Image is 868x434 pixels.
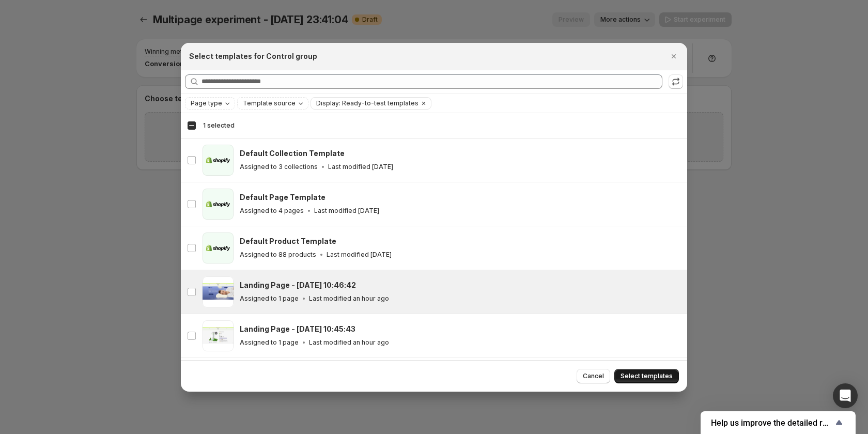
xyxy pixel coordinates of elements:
p: Last modified [DATE] [314,207,379,215]
img: Default Collection Template [203,145,234,176]
span: Cancel [583,372,604,380]
span: Template source [243,99,296,107]
img: Default Product Template [203,233,234,263]
p: Last modified [DATE] [328,163,393,171]
button: Cancel [577,369,610,383]
span: Select templates [621,372,673,380]
p: Last modified an hour ago [309,295,389,303]
p: Assigned to 88 products [240,251,316,259]
span: Help us improve the detailed report for A/B campaigns [711,418,833,428]
img: Default Page Template [203,189,234,220]
h2: Select templates for Control group [189,51,317,61]
button: Display: Ready-to-test templates [311,98,419,109]
p: Assigned to 4 pages [240,207,304,215]
span: Display: Ready-to-test templates [316,99,419,107]
div: Open Intercom Messenger [833,383,858,408]
button: Page type [185,98,235,109]
h3: Default Product Template [240,236,336,246]
h3: Default Page Template [240,192,326,203]
p: Assigned to 3 collections [240,163,318,171]
button: Show survey - Help us improve the detailed report for A/B campaigns [711,416,845,429]
button: Select templates [614,369,679,383]
p: Assigned to 1 page [240,338,299,347]
span: Page type [191,99,222,107]
h3: Landing Page - [DATE] 10:46:42 [240,280,356,290]
p: Last modified [DATE] [327,251,392,259]
button: Clear [419,98,429,109]
h3: Default Collection Template [240,148,345,159]
p: Assigned to 1 page [240,295,299,303]
button: Close [667,49,681,64]
span: 1 selected [203,121,235,130]
p: Last modified an hour ago [309,338,389,347]
button: Template source [238,98,308,109]
h3: Landing Page - [DATE] 10:45:43 [240,324,355,334]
